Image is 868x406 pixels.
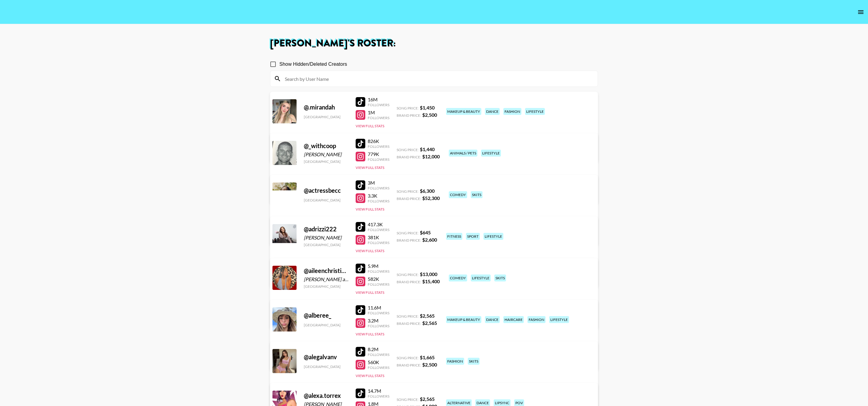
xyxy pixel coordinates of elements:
[449,274,467,281] div: comedy
[481,150,501,157] div: lifestyle
[446,233,462,240] div: fitness
[368,193,389,199] div: 3.3K
[494,274,506,281] div: skits
[368,282,389,287] div: Followers
[468,358,480,365] div: skits
[422,112,437,118] strong: $ 2,500
[422,154,440,159] strong: $ 12,000
[422,320,437,326] strong: $ 2,565
[304,312,348,319] div: @ alberee_
[485,108,500,115] div: dance
[368,324,389,328] div: Followers
[356,207,384,211] button: View Full Stats
[368,116,389,120] div: Followers
[368,359,389,365] div: 560K
[356,124,384,128] button: View Full Stats
[446,316,481,323] div: makeup & beauty
[356,249,384,253] button: View Full Stats
[368,103,389,107] div: Followers
[397,238,421,243] span: Brand Price:
[368,186,389,190] div: Followers
[304,103,348,111] div: @ .mirandah
[304,392,348,399] div: @ alexa.torrex
[397,196,421,201] span: Brand Price:
[356,165,384,170] button: View Full Stats
[471,191,483,198] div: skits
[368,157,389,162] div: Followers
[527,316,546,323] div: fashion
[466,233,480,240] div: sport
[503,316,524,323] div: haircare
[368,269,389,274] div: Followers
[368,263,389,269] div: 5.9M
[855,6,867,18] button: open drawer
[420,313,435,319] strong: $ 2,565
[281,74,594,84] input: Search by User Name
[368,352,389,357] div: Followers
[368,365,389,370] div: Followers
[483,233,503,240] div: lifestyle
[304,142,348,150] div: @ _withcoop
[397,272,419,277] span: Song Price:
[397,397,419,402] span: Song Price:
[397,280,421,284] span: Brand Price:
[368,109,389,116] div: 1M
[449,191,467,198] div: comedy
[270,39,598,48] h1: [PERSON_NAME] 's Roster:
[304,276,348,282] div: [PERSON_NAME] and [GEOGRAPHIC_DATA]
[368,240,389,245] div: Followers
[368,199,389,203] div: Followers
[356,332,384,336] button: View Full Stats
[368,227,389,232] div: Followers
[356,373,384,378] button: View Full Stats
[304,187,348,194] div: @ actressbecc
[397,106,419,110] span: Song Price:
[304,151,348,157] div: [PERSON_NAME]
[525,108,545,115] div: lifestyle
[397,363,421,367] span: Brand Price:
[279,61,347,68] span: Show Hidden/Deleted Creators
[368,221,389,227] div: 417.3K
[420,146,435,152] strong: $ 1,440
[446,108,481,115] div: makeup & beauty
[422,362,437,367] strong: $ 2,500
[304,267,348,274] div: @ aileenchristineee
[397,147,419,152] span: Song Price:
[368,346,389,352] div: 8.2M
[368,97,389,103] div: 16M
[304,243,348,247] div: [GEOGRAPHIC_DATA]
[368,305,389,311] div: 11.6M
[368,276,389,282] div: 582K
[304,284,348,289] div: [GEOGRAPHIC_DATA]
[397,189,419,194] span: Song Price:
[368,394,389,398] div: Followers
[420,230,431,235] strong: $ 645
[397,356,419,360] span: Song Price:
[446,358,464,365] div: fashion
[368,311,389,315] div: Followers
[422,195,440,201] strong: $ 52,300
[549,316,569,323] div: lifestyle
[5,4,65,19] img: Grail Talent
[397,113,421,118] span: Brand Price:
[368,180,389,186] div: 3M
[304,198,348,202] div: [GEOGRAPHIC_DATA]
[356,290,384,295] button: View Full Stats
[397,314,419,319] span: Song Price:
[397,321,421,326] span: Brand Price:
[420,396,435,402] strong: $ 2,565
[304,353,348,361] div: @ alegalvanv
[485,316,500,323] div: dance
[304,323,348,327] div: [GEOGRAPHIC_DATA]
[368,234,389,240] div: 381K
[368,151,389,157] div: 779K
[304,225,348,233] div: @ adrizzi222
[420,105,435,110] strong: $ 1,450
[304,235,348,241] div: [PERSON_NAME]
[420,188,435,194] strong: $ 6,300
[420,354,435,360] strong: $ 1,665
[422,237,437,243] strong: $ 2,600
[368,138,389,144] div: 826K
[449,150,477,157] div: animals / pets
[304,159,348,164] div: [GEOGRAPHIC_DATA]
